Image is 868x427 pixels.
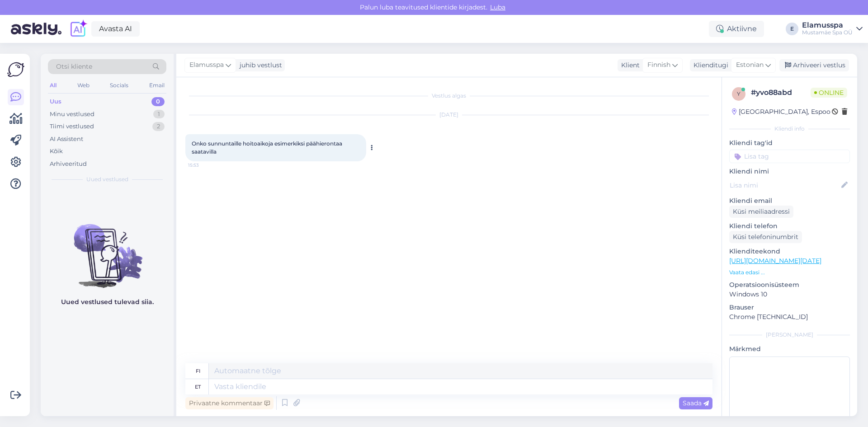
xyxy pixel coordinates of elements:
[811,88,847,98] span: Online
[729,138,850,148] p: Kliendi tag'id
[683,399,709,407] span: Saada
[50,135,83,144] div: AI Assistent
[729,125,850,133] div: Kliendi info
[736,60,764,70] span: Estonian
[729,303,850,312] p: Brauser
[192,140,344,155] span: Onko sunnuntaille hoitoaikoja esimerkiksi päähierontaa saatavilla
[802,22,863,36] a: ElamusspaMustamäe Spa OÜ
[729,167,850,176] p: Kliendi nimi
[86,175,128,183] span: Uued vestlused
[729,344,850,354] p: Märkmed
[729,312,850,322] p: Chrome [TECHNICAL_ID]
[647,60,670,70] span: Finnish
[185,111,712,119] div: [DATE]
[690,61,728,70] div: Klienditugi
[729,268,850,277] p: Vaata edasi ...
[729,280,850,290] p: Operatsioonisüsteem
[729,257,821,265] a: [URL][DOMAIN_NAME][DATE]
[729,331,850,339] div: [PERSON_NAME]
[802,29,853,36] div: Mustamäe Spa OÜ
[41,208,174,289] img: No chats
[188,162,222,169] span: 15:53
[729,231,802,243] div: Küsi telefoninumbrit
[236,61,282,70] div: juhib vestlust
[48,80,58,91] div: All
[7,61,24,78] img: Askly Logo
[786,23,798,35] div: E
[50,147,63,156] div: Kõik
[618,61,640,70] div: Klient
[185,397,274,409] div: Privaatne kommentaar
[50,97,61,106] div: Uus
[91,21,140,37] a: Avasta AI
[729,196,850,206] p: Kliendi email
[779,59,849,71] div: Arhiveeri vestlus
[730,180,840,190] input: Lisa nimi
[729,150,850,163] input: Lisa tag
[729,290,850,299] p: Windows 10
[729,247,850,256] p: Klienditeekond
[108,80,130,91] div: Socials
[50,122,94,131] div: Tiimi vestlused
[185,92,712,100] div: Vestlus algas
[729,221,850,231] p: Kliendi telefon
[50,160,87,169] div: Arhiveeritud
[751,87,811,98] div: # yvo88abd
[709,21,764,37] div: Aktiivne
[147,80,166,91] div: Email
[50,110,94,119] div: Minu vestlused
[61,297,154,307] p: Uued vestlused tulevad siia.
[487,3,508,11] span: Luba
[732,107,830,117] div: [GEOGRAPHIC_DATA], Espoo
[69,19,88,38] img: explore-ai
[152,122,165,131] div: 2
[802,22,853,29] div: Elamusspa
[75,80,91,91] div: Web
[729,206,793,218] div: Küsi meiliaadressi
[196,363,200,379] div: fi
[153,110,165,119] div: 1
[189,60,224,70] span: Elamusspa
[56,62,92,71] span: Otsi kliente
[151,97,165,106] div: 0
[737,90,741,97] span: y
[195,379,201,394] div: et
